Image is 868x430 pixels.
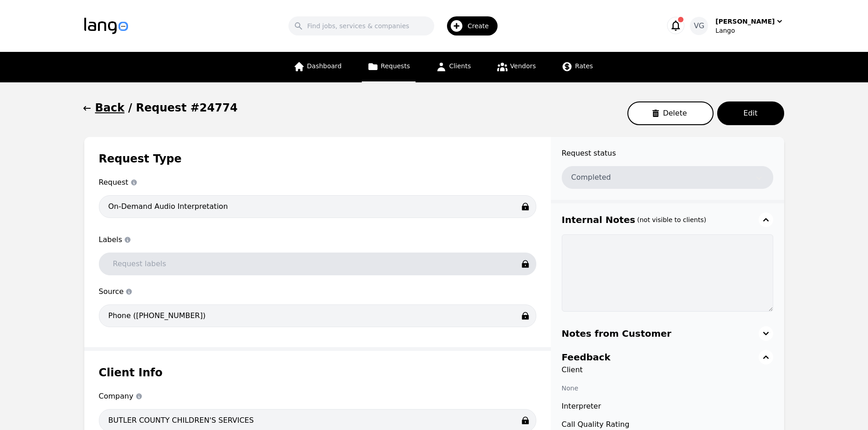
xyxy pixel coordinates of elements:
[99,391,536,402] span: Company
[562,148,773,159] span: Request status
[128,101,237,115] h1: / Request #24774
[562,401,773,412] span: Interpreter
[99,177,536,188] span: Request
[84,101,125,115] button: Back
[381,62,410,70] span: Requests
[99,234,536,245] span: Labels
[449,62,471,70] span: Clients
[491,52,541,82] a: Vendors
[99,365,536,380] h1: Client Info
[510,62,536,70] span: Vendors
[694,20,704,31] span: VG
[715,17,775,26] div: [PERSON_NAME]
[288,16,434,35] input: Find jobs, services & companies
[467,21,495,30] span: Create
[715,26,784,35] div: Lango
[562,327,672,340] h3: Notes from Customer
[307,62,342,70] span: Dashboard
[717,101,784,125] button: Edit
[84,18,128,34] img: Logo
[434,13,503,39] button: Create
[575,62,593,70] span: Rates
[562,364,773,375] span: Client
[95,101,125,115] h1: Back
[690,17,784,35] button: VG[PERSON_NAME]Lango
[562,419,773,430] span: Call Quality Rating
[627,101,714,125] button: Delete
[430,52,477,82] a: Clients
[556,52,598,82] a: Rates
[562,213,636,226] h3: Internal Notes
[99,152,536,166] h1: Request Type
[99,286,536,297] span: Source
[562,384,579,392] span: None
[362,52,416,82] a: Requests
[637,215,706,224] h3: (not visible to clients)
[562,351,611,364] h3: Feedback
[288,52,347,82] a: Dashboard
